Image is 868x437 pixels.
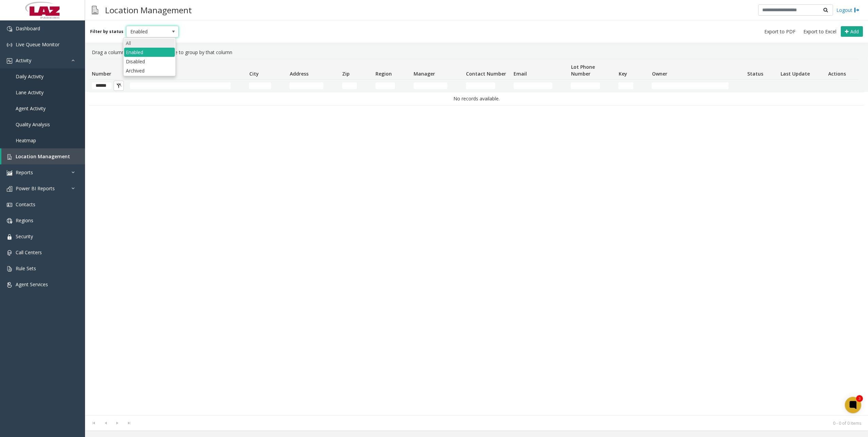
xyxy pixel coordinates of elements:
[618,82,633,89] input: Key Filter
[16,137,36,144] span: Heatmap
[114,81,124,91] button: Clear
[571,82,600,89] input: Lot Phone Number Filter
[130,82,231,89] input: Name Filter
[287,80,339,92] td: Address Filter
[652,82,729,89] input: Owner Filter
[342,82,357,89] input: Zip Filter
[7,234,12,240] img: 'icon'
[16,121,50,128] span: Quality Analysis
[92,70,111,77] span: Number
[463,80,511,92] td: Contact Number Filter
[246,80,287,92] td: City Filter
[102,2,195,18] h3: Location Management
[850,28,859,35] span: Add
[16,25,40,32] span: Dashboard
[290,70,308,77] span: Address
[16,281,48,288] span: Agent Services
[289,82,323,89] input: Address Filter
[373,80,411,92] td: Region Filter
[85,59,868,415] div: Data table
[745,80,778,92] td: Status Filter
[16,185,55,192] span: Power BI Reports
[571,64,595,77] span: Lot Phone Number
[89,92,864,105] td: No records available.
[16,265,36,272] span: Rule Sets
[89,46,864,59] div: Drag a column header and drop it here to group by that column
[249,82,271,89] input: City Filter
[619,70,627,77] span: Key
[825,59,859,80] th: Actions
[825,80,859,92] td: Actions Filter
[339,80,373,92] td: Zip Filter
[568,80,616,92] td: Lot Phone Number Filter
[16,217,33,224] span: Regions
[124,66,175,75] li: Archived
[836,6,859,14] a: Logout
[89,80,127,92] td: Number Filter
[7,282,12,288] img: 'icon'
[16,169,33,176] span: Reports
[466,82,495,89] input: Contact Number Filter
[16,153,70,160] span: Location Management
[127,26,168,37] span: Enabled
[7,42,12,48] img: 'icon'
[652,70,667,77] span: Owner
[16,89,44,96] span: Lane Activity
[7,58,12,64] img: 'icon'
[7,202,12,208] img: 'icon'
[803,28,836,35] span: Export to Excel
[764,28,796,35] span: Export to PDF
[92,2,98,18] img: pageIcon
[7,186,12,192] img: 'icon'
[1,148,85,164] a: Location Management
[16,73,44,80] span: Daily Activity
[745,59,778,80] th: Status
[514,70,527,77] span: Email
[92,82,112,89] input: Number Filter
[16,105,46,112] span: Agent Activity
[411,80,463,92] td: Manager Filter
[7,154,12,160] img: 'icon'
[16,41,60,48] span: Live Queue Monitor
[7,170,12,176] img: 'icon'
[90,29,123,35] label: Filter by status
[466,70,506,77] span: Contact Number
[375,82,395,89] input: Region Filter
[649,80,744,92] td: Owner Filter
[778,80,825,92] td: Last Update Filter
[342,70,350,77] span: Zip
[762,27,798,36] button: Export to PDF
[7,250,12,256] img: 'icon'
[616,80,649,92] td: Key Filter
[16,249,42,256] span: Call Centers
[139,420,861,426] kendo-pager-info: 0 - 0 of 0 items
[841,26,863,37] button: Add
[7,26,12,32] img: 'icon'
[856,395,863,402] div: 3
[249,70,259,77] span: City
[781,70,810,77] span: Last Update
[7,266,12,272] img: 'icon'
[124,38,175,48] li: All
[127,80,246,92] td: Name Filter
[854,6,859,14] img: logout
[511,80,568,92] td: Email Filter
[514,82,552,89] input: Email Filter
[16,233,33,240] span: Security
[124,57,175,66] li: Disabled
[375,70,392,77] span: Region
[414,70,435,77] span: Manager
[7,218,12,224] img: 'icon'
[124,48,175,57] li: Enabled
[16,201,35,208] span: Contacts
[801,27,839,36] button: Export to Excel
[16,57,31,64] span: Activity
[414,82,448,89] input: Manager Filter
